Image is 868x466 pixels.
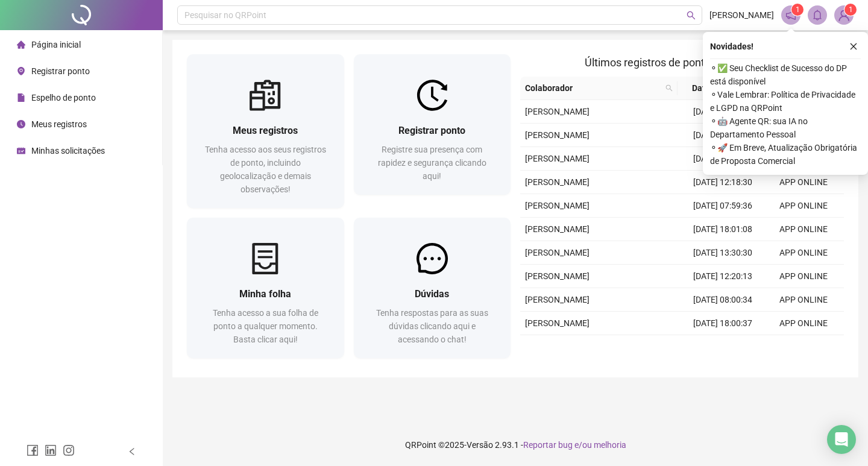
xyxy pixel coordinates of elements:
span: schedule [17,146,25,155]
td: [DATE] 08:00:34 [682,288,763,312]
span: Últimos registros de ponto sincronizados [585,56,779,69]
td: [DATE] 07:59:36 [682,194,763,218]
td: APP ONLINE [763,288,844,312]
span: left [128,447,136,456]
span: Minha folha [239,288,291,300]
td: APP ONLINE [763,194,844,218]
span: search [687,11,696,20]
td: APP ONLINE [763,265,844,288]
span: [PERSON_NAME] [709,8,774,22]
span: [PERSON_NAME] [525,107,590,116]
span: search [665,84,673,92]
span: Versão [467,440,493,450]
td: APP ONLINE [763,171,844,194]
span: close [849,42,858,51]
span: Tenha respostas para as suas dúvidas clicando aqui e acessando o chat! [376,308,488,344]
span: facebook [27,444,39,456]
sup: Atualize o seu contato no menu Meus Dados [844,4,857,16]
span: clock-circle [17,120,25,128]
span: [PERSON_NAME] [525,318,590,328]
sup: 1 [791,4,804,16]
span: Espelho de ponto [31,93,96,102]
td: [DATE] 12:51:44 [682,147,763,171]
span: home [17,40,25,49]
span: [PERSON_NAME] [525,201,590,210]
span: Reportar bug e/ou melhoria [523,440,626,450]
img: 87715 [835,6,853,24]
span: Novidades ! [710,40,753,53]
span: ⚬ ✅ Seu Checklist de Sucesso do DP está disponível [710,61,861,88]
span: linkedin [45,444,57,456]
span: Tenha acesso aos seus registros de ponto, incluindo geolocalização e demais observações! [205,145,326,194]
td: [DATE] 08:01:08 [682,100,763,124]
span: Registrar ponto [31,66,90,76]
a: DúvidasTenha respostas para as suas dúvidas clicando aqui e acessando o chat! [354,218,511,358]
th: Data/Hora [678,77,756,100]
span: Dúvidas [415,288,449,300]
span: [PERSON_NAME] [525,224,590,234]
span: bell [812,10,823,20]
span: ⚬ Vale Lembrar: Política de Privacidade e LGPD na QRPoint [710,88,861,115]
footer: QRPoint © 2025 - 2.93.1 - [163,424,868,466]
span: [PERSON_NAME] [525,271,590,281]
span: search [663,79,675,97]
span: [PERSON_NAME] [525,154,590,163]
td: [DATE] 12:20:13 [682,265,763,288]
td: [DATE] 12:18:30 [682,171,763,194]
span: Meus registros [31,119,87,129]
td: [DATE] 13:30:35 [682,335,763,359]
td: APP ONLINE [763,335,844,359]
span: Registre sua presença com rapidez e segurança clicando aqui! [378,145,486,181]
a: Minha folhaTenha acesso a sua folha de ponto a qualquer momento. Basta clicar aqui! [187,218,344,358]
td: [DATE] 13:30:30 [682,241,763,265]
span: 1 [796,5,800,14]
span: [PERSON_NAME] [525,295,590,304]
td: [DATE] 18:00:39 [682,124,763,147]
span: [PERSON_NAME] [525,130,590,140]
span: Meus registros [233,125,298,136]
td: APP ONLINE [763,312,844,335]
span: environment [17,67,25,75]
span: Tenha acesso a sua folha de ponto a qualquer momento. Basta clicar aqui! [213,308,318,344]
span: ⚬ 🤖 Agente QR: sua IA no Departamento Pessoal [710,115,861,141]
a: Meus registrosTenha acesso aos seus registros de ponto, incluindo geolocalização e demais observa... [187,54,344,208]
span: Data/Hora [682,81,742,95]
span: Registrar ponto [398,125,465,136]
span: instagram [63,444,75,456]
td: [DATE] 18:01:08 [682,218,763,241]
span: Página inicial [31,40,81,49]
span: [PERSON_NAME] [525,177,590,187]
td: [DATE] 18:00:37 [682,312,763,335]
span: ⚬ 🚀 Em Breve, Atualização Obrigatória de Proposta Comercial [710,141,861,168]
a: Registrar pontoRegistre sua presença com rapidez e segurança clicando aqui! [354,54,511,195]
span: 1 [849,5,853,14]
td: APP ONLINE [763,218,844,241]
span: [PERSON_NAME] [525,248,590,257]
span: Minhas solicitações [31,146,105,156]
td: APP ONLINE [763,241,844,265]
span: file [17,93,25,102]
span: notification [785,10,796,20]
div: Open Intercom Messenger [827,425,856,454]
span: Colaborador [525,81,661,95]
